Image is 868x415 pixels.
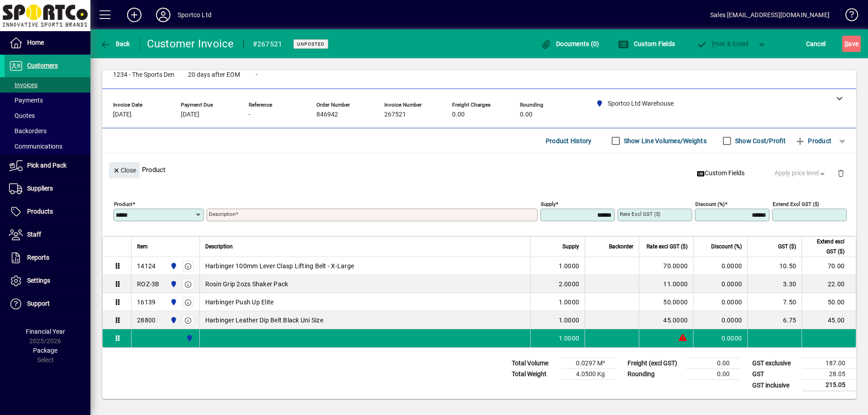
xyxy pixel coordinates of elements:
span: Staff [27,231,41,238]
span: - [249,111,250,118]
div: Sportco Ltd [178,8,212,22]
button: Delete [830,162,852,184]
td: 10.50 [747,257,802,275]
td: Total Weight [507,369,561,380]
a: Communications [5,139,90,154]
div: 14124 [137,261,156,270]
td: 6.75 [747,311,802,329]
td: Freight (excl GST) [623,358,686,369]
button: Profile [149,7,178,23]
span: - [256,71,258,79]
a: Settings [5,270,90,292]
label: Show Cost/Profit [733,136,786,145]
button: Post & Email [692,36,753,52]
td: 0.0000 [693,329,747,347]
mat-label: Discount (%) [695,201,725,207]
span: Supply [562,242,579,252]
td: 50.00 [802,293,856,311]
span: Financial Year [26,328,65,335]
label: Show Line Volumes/Weights [622,136,707,145]
span: Reports [27,254,49,261]
td: GST [748,369,802,380]
td: Total Volume [507,358,561,369]
span: ost & Email [696,40,749,47]
a: Backorders [5,123,90,139]
a: Pick and Pack [5,154,90,177]
span: Home [27,39,44,46]
span: P [712,40,716,47]
span: Backorder [609,242,633,252]
span: Settings [27,277,50,284]
mat-label: Extend excl GST ($) [773,201,819,207]
button: Product History [542,133,595,149]
span: Quotes [9,112,35,119]
a: Home [5,32,90,54]
div: 50.0000 [645,298,688,307]
div: 28800 [137,316,156,325]
span: Backorders [9,127,47,135]
span: 1.0000 [559,316,580,325]
span: Custom Fields [697,168,745,178]
div: 11.0000 [645,280,688,289]
span: Extend excl GST ($) [807,237,844,256]
span: [DATE] [181,111,199,118]
button: Custom Fields [693,165,748,182]
div: Customer Invoice [147,37,234,51]
span: Apply price level [774,168,827,178]
span: 0.00 [452,111,465,118]
td: 0.0000 [693,293,747,311]
button: Cancel [804,36,828,52]
span: Unposted [297,41,325,47]
span: Rate excl GST ($) [646,242,688,252]
button: Save [842,36,861,52]
td: Rounding [623,369,686,380]
a: Products [5,201,90,223]
td: 0.00 [686,369,741,380]
div: #267521 [253,37,283,51]
span: Pick and Pack [27,162,66,169]
mat-label: Supply [541,201,556,207]
div: ROZ-3B [137,280,160,289]
span: [DATE] [113,111,132,118]
span: Customers [27,62,58,69]
span: Invoices [9,81,38,89]
span: Custom Fields [618,40,675,47]
span: 1.0000 [559,298,580,307]
span: GST ($) [778,242,796,252]
a: Quotes [5,108,90,123]
span: 20 days after EOM [188,71,240,79]
td: 7.50 [747,293,802,311]
td: 3.30 [747,275,802,293]
a: Support [5,293,90,315]
td: 70.00 [802,257,856,275]
td: GST inclusive [748,380,802,391]
div: Product [102,153,856,186]
button: Back [98,36,132,52]
span: Close [113,163,136,178]
button: Custom Fields [616,36,677,52]
app-page-header-button: Back [90,36,140,52]
div: Sales [EMAIL_ADDRESS][DOMAIN_NAME] [710,8,830,22]
span: Sportco Ltd Warehouse [168,261,178,271]
td: 0.0000 [693,311,747,329]
td: 0.0000 [693,275,747,293]
app-page-header-button: Delete [830,169,852,177]
span: Suppliers [27,185,53,192]
span: Back [100,40,130,47]
mat-label: Description [209,211,236,217]
span: 267521 [384,111,406,118]
td: GST exclusive [748,358,802,369]
td: 4.0500 Kg [561,369,616,380]
span: Harbinger 100mm Lever Clasp Lifting Belt - X-Large [205,261,354,270]
td: 0.00 [686,358,741,369]
a: Suppliers [5,177,90,200]
td: 0.0000 [693,257,747,275]
span: Package [33,347,57,354]
span: 846942 [316,111,338,118]
span: 0.00 [520,111,533,118]
span: Products [27,208,53,215]
td: 0.0297 M³ [561,358,616,369]
span: 1.0000 [559,334,580,343]
span: 1234 - The Sports Den [113,71,175,79]
app-page-header-button: Close [107,166,142,174]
